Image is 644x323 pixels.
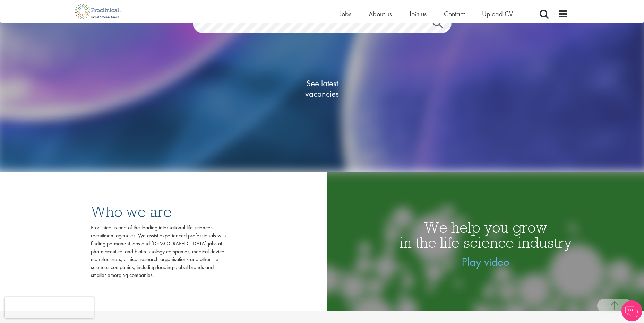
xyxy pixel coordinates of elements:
[621,300,642,321] img: Chatbot
[91,204,226,219] h3: Who we are
[482,9,513,18] a: Upload CV
[462,254,509,269] a: Play video
[91,224,226,279] div: Proclinical is one of the leading international life sciences recruitment agencies. We assist exp...
[444,9,465,18] a: Contact
[369,9,392,18] a: About us
[287,78,357,99] span: See latest vacancies
[287,50,357,126] a: See latestvacancies
[427,17,457,31] a: Job search submit button
[5,297,94,318] iframe: reCAPTCHA
[409,9,427,18] a: Join us
[340,9,351,18] a: Jobs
